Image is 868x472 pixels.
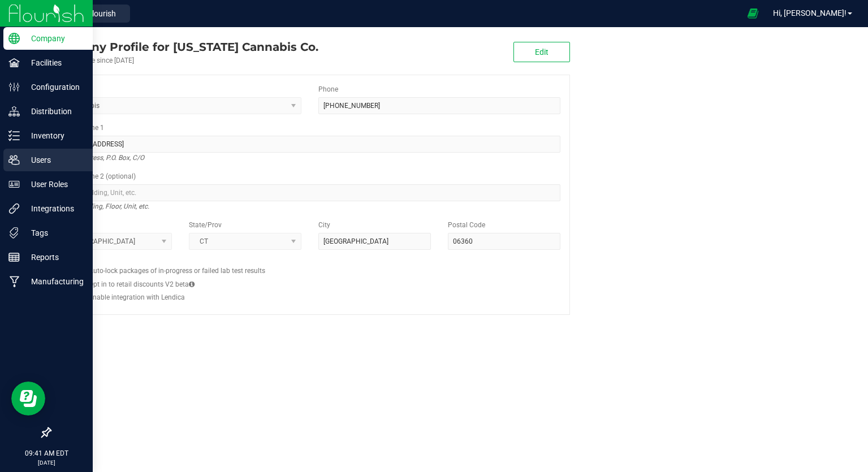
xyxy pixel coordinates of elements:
[8,203,20,214] inline-svg: Integrations
[773,8,847,18] span: Hi, [PERSON_NAME]!
[50,38,318,55] div: Connecticut Cannabis Co.
[11,382,45,415] iframe: Resource center
[59,151,144,164] i: Street address, P.O. Box, C/O
[5,448,88,458] p: 09:41 AM EDT
[8,179,20,190] inline-svg: User Roles
[318,97,560,114] input: (123) 456-7890
[20,80,88,94] p: Configuration
[59,184,560,201] input: Suite, Building, Unit, etc.
[89,279,195,289] label: Opt in to retail discounts V2 beta
[20,250,88,264] p: Reports
[20,177,88,191] p: User Roles
[8,252,20,263] inline-svg: Reports
[318,220,330,230] label: City
[448,220,485,230] label: Postal Code
[20,32,88,45] p: Company
[20,153,88,167] p: Users
[5,458,88,467] p: [DATE]
[318,84,338,94] label: Phone
[8,106,20,117] inline-svg: Distribution
[59,200,149,213] i: Suite, Building, Floor, Unit, etc.
[20,129,88,142] p: Inventory
[50,55,318,66] div: Account active since [DATE]
[59,258,560,266] h2: Configs
[8,33,20,44] inline-svg: Company
[20,275,88,288] p: Manufacturing
[20,56,88,70] p: Facilities
[59,171,136,181] label: Address Line 2 (optional)
[8,57,20,68] inline-svg: Facilities
[8,276,20,287] inline-svg: Manufacturing
[8,227,20,239] inline-svg: Tags
[89,292,185,302] label: Enable integration with Lendica
[89,266,265,276] label: Auto-lock packages of in-progress or failed lab test results
[189,220,222,230] label: State/Prov
[20,202,88,215] p: Integrations
[8,130,20,141] inline-svg: Inventory
[8,81,20,93] inline-svg: Configuration
[8,154,20,166] inline-svg: Users
[448,233,560,250] input: Postal Code
[740,2,766,24] span: Open Ecommerce Menu
[513,42,570,62] button: Edit
[318,233,431,250] input: City
[20,105,88,118] p: Distribution
[59,136,560,153] input: Address
[20,226,88,240] p: Tags
[535,47,549,57] span: Edit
